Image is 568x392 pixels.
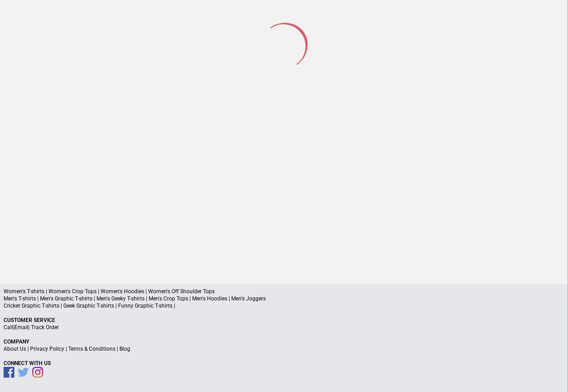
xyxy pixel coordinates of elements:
a: Privacy Policy [30,346,64,352]
a: Track Order [31,324,59,330]
p: Cricket Graphic T-shirts | Geek Graphic T-shirts | Funny Graphic T-shirts | [4,302,564,309]
a: Call [4,324,13,330]
a: About Us [4,346,26,352]
p: | | | [4,345,564,352]
a: Email [14,324,28,330]
p: Connect With Us [4,360,564,367]
p: Women's T-shirts | Women's Crop Tops | Women's Hoodies | Women's Off Shoulder Tops [4,288,564,295]
a: Terms & Conditions [68,346,115,352]
a: Blog [119,346,130,352]
p: Customer Service [4,317,564,324]
p: | | [4,324,564,331]
p: Men's T-shirts | Men's Graphic T-shirts | Men's Geeky T-shirts | Men's Crop Tops | Men's Hoodies ... [4,295,564,302]
p: Company [4,338,564,345]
